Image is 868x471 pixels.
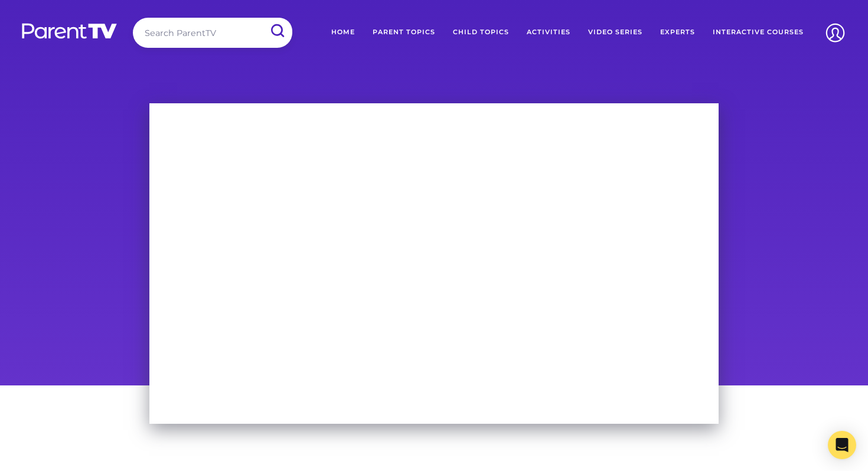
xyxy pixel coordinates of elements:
[133,18,292,48] input: Search ParentTV
[518,18,579,47] a: Activities
[21,22,118,40] img: parenttv-logo-white.4c85aaf.svg
[820,18,850,48] img: Account
[364,18,444,47] a: Parent Topics
[704,18,812,47] a: Interactive Courses
[579,18,651,47] a: Video Series
[322,18,364,47] a: Home
[444,18,518,47] a: Child Topics
[651,18,704,47] a: Experts
[262,18,292,44] input: Submit
[828,431,856,459] div: Open Intercom Messenger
